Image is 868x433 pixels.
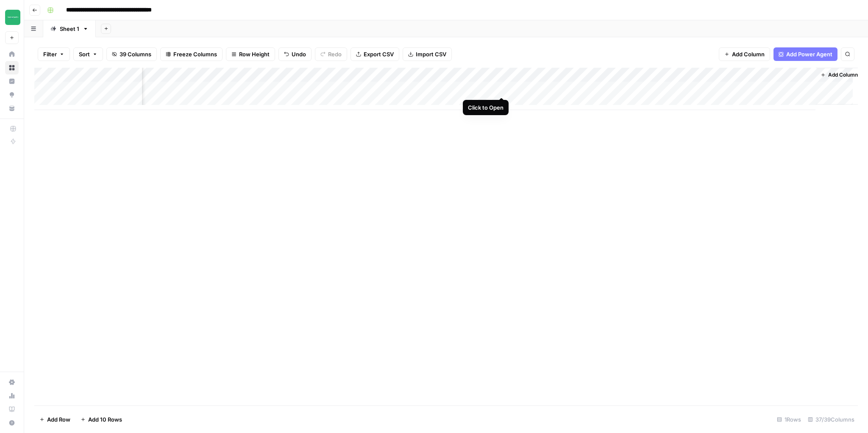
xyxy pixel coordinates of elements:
div: 1 Rows [773,413,804,426]
span: 39 Columns [120,50,151,58]
span: Row Height [239,50,270,58]
span: Add Column [732,50,765,58]
span: Undo [292,50,306,58]
button: Import CSV [403,47,452,61]
a: Browse [5,61,19,74]
div: Click to Open [468,103,504,112]
span: Add Power Agent [786,50,832,58]
span: Freeze Columns [173,50,217,58]
button: Export CSV [351,47,399,61]
button: Add 10 Rows [75,413,127,426]
a: Your Data [5,102,19,115]
span: Add 10 Rows [88,415,122,424]
button: 39 Columns [106,47,157,61]
button: Workspace: Team Empathy [5,7,19,28]
a: Insights [5,74,19,88]
span: Filter [43,50,57,58]
span: Export CSV [364,50,394,58]
a: Settings [5,375,19,389]
button: Add Row [34,413,75,426]
button: Sort [73,47,103,61]
span: Add Column [828,71,858,79]
button: Add Column [817,69,861,80]
img: Team Empathy Logo [5,10,20,25]
a: Opportunities [5,88,19,102]
button: Filter [38,47,70,61]
button: Freeze Columns [160,47,223,61]
div: Sheet 1 [60,25,79,33]
button: Redo [315,47,347,61]
a: Learning Hub [5,403,19,416]
a: Usage [5,389,19,403]
div: 37/39 Columns [804,413,858,426]
span: Import CSV [416,50,446,58]
button: Add Power Agent [773,47,837,61]
span: Redo [328,50,342,58]
a: Home [5,47,19,61]
a: Sheet 1 [43,20,96,37]
button: Help + Support [5,416,19,430]
button: Undo [278,47,312,61]
span: Add Row [47,415,70,424]
span: Sort [79,50,90,58]
button: Add Column [719,47,770,61]
button: Row Height [226,47,275,61]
